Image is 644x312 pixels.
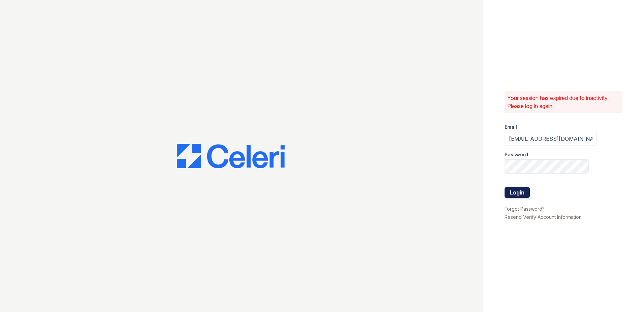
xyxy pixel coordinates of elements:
[505,187,530,198] button: Login
[505,214,582,220] a: Resend Verify Account Information
[505,151,528,158] label: Password
[177,144,285,168] img: CE_Logo_Blue-a8612792a0a2168367f1c8372b55b34899dd931a85d93a1a3d3e32e68fde9ad4.png
[507,94,620,110] p: Your session has expired due to inactivity. Please log in again.
[505,124,517,130] label: Email
[505,206,545,212] a: Forgot Password?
